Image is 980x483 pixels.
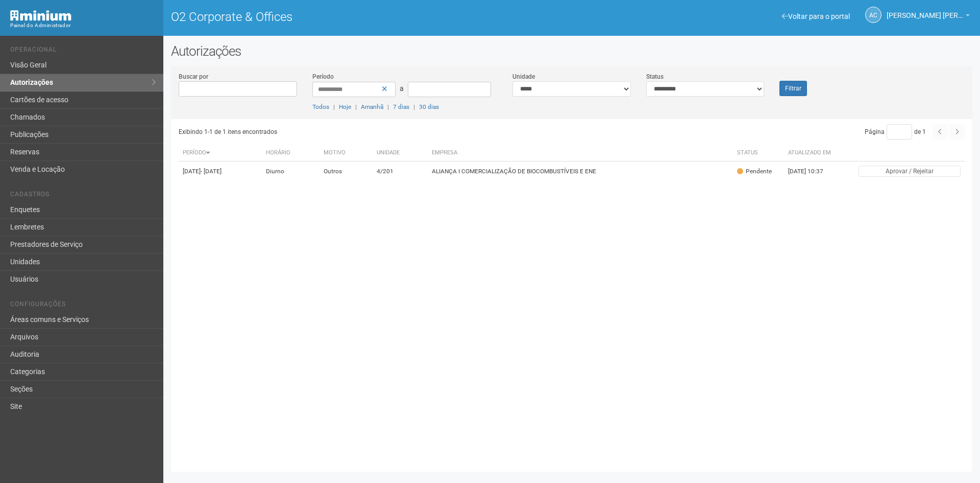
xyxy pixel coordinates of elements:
[779,81,807,96] button: Filtrar
[393,103,409,110] a: 7 dias
[400,84,404,93] span: a
[355,103,357,110] span: |
[262,145,320,162] th: Horário
[782,12,850,20] a: Voltar para o portal
[10,301,156,311] li: Configurações
[262,162,320,181] td: Diurno
[201,168,222,175] span: - [DATE]
[373,162,428,181] td: 4/201
[887,2,963,19] span: Ana Carla de Carvalho Silva
[312,72,334,81] label: Período
[428,145,733,162] th: Empresa
[320,145,373,162] th: Motivo
[428,162,733,181] td: ALIANÇA I COMERCIALIZAÇÃO DE BIOCOMBUSTÍVEIS E ENE
[859,166,961,177] button: Aprovar / Rejeitar
[179,72,208,81] label: Buscar por
[171,10,564,24] h1: O2 Corporate & Offices
[784,162,840,181] td: [DATE] 10:37
[887,13,970,21] a: [PERSON_NAME] [PERSON_NAME]
[171,43,972,59] h2: Autorizações
[179,162,262,181] td: [DATE]
[646,72,664,81] label: Status
[179,145,262,162] th: Período
[413,103,415,110] span: |
[387,103,389,110] span: |
[865,128,926,135] span: Página de 1
[373,145,428,162] th: Unidade
[10,46,156,57] li: Operacional
[10,21,156,30] div: Painel do Administrador
[361,103,383,110] a: Amanhã
[419,103,439,110] a: 30 dias
[10,10,71,21] img: Minium
[737,167,772,176] div: Pendente
[339,103,351,110] a: Hoje
[784,145,840,162] th: Atualizado em
[312,103,329,110] a: Todos
[333,103,335,110] span: |
[733,145,784,162] th: Status
[865,7,881,23] a: AC
[179,124,569,140] div: Exibindo 1-1 de 1 itens encontrados
[10,191,156,201] li: Cadastros
[512,72,535,81] label: Unidade
[320,162,373,181] td: Outros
